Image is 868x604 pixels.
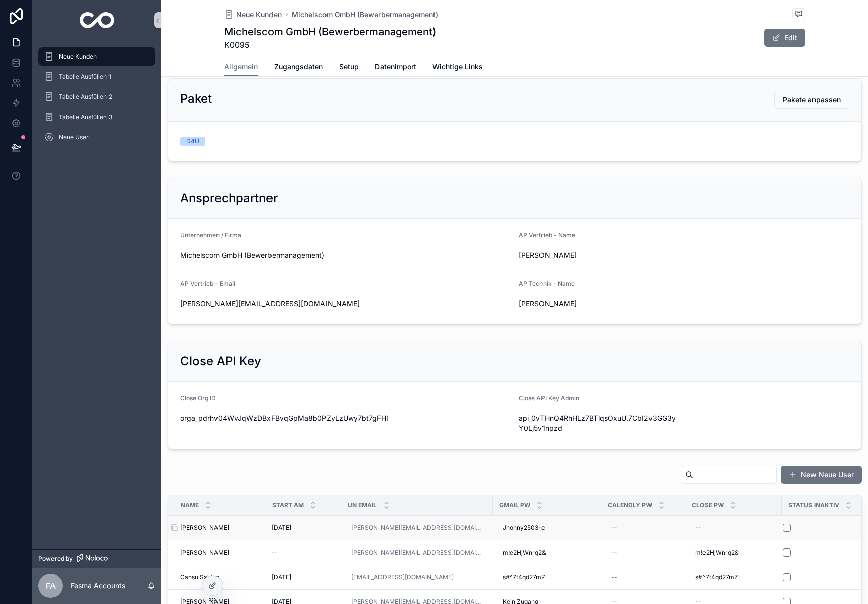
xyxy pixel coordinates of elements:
[224,58,258,77] a: Allgemein
[180,548,259,557] a: [PERSON_NAME]
[180,353,261,369] h2: Close API Key
[695,548,739,557] span: m!e2HjWnrq2&
[608,501,652,509] span: Calendly Pw
[607,520,679,536] a: --
[180,524,229,532] span: [PERSON_NAME]
[348,501,377,509] span: UN Email
[180,280,235,287] span: AP Vertrieb - Email
[180,231,241,239] span: Unternehmen / Firma
[180,524,259,532] a: [PERSON_NAME]
[499,569,595,585] a: s#^7t4qd27mZ
[224,25,436,39] h1: Michelscom GmbH (Bewerbermanagement)
[224,62,258,72] span: Allgemein
[71,581,125,591] p: Fesma Accounts
[272,548,278,557] span: --
[272,501,304,509] span: Start am
[38,555,73,563] span: Powered by
[503,548,546,557] span: m!e2HjWnrq2&
[499,501,530,509] span: Gmail Pw
[611,573,617,581] div: --
[774,91,849,109] button: Pakete anpassen
[351,573,454,581] a: [EMAIL_ADDRESS][DOMAIN_NAME]
[180,573,220,581] span: Cansu Salduz
[499,544,595,561] a: m!e2HjWnrq2&
[503,524,545,532] span: Jhonny2503-c
[519,413,680,433] span: api_0vTHnQ4RhHLz7BTlqsOxuU.7CbI2v3GG3yY0Lj5v1npzd
[38,68,155,86] a: Tabelle Ausfüllen 1
[347,520,486,536] a: [PERSON_NAME][EMAIL_ADDRESS][DOMAIN_NAME]
[38,108,155,126] a: Tabelle Ausfüllen 3
[59,133,89,141] span: Neue User
[339,62,359,72] span: Setup
[691,569,776,585] a: s#^7t4qd27mZ
[351,548,482,557] a: [PERSON_NAME][EMAIL_ADDRESS][DOMAIN_NAME]
[224,39,436,51] span: K0095
[180,190,278,206] h2: Ansprechpartner
[38,128,155,146] a: Neue User
[180,250,511,260] span: Michelscom GmbH (Bewerbermanagement)
[274,62,323,72] span: Zugangsdaten
[691,544,776,561] a: m!e2HjWnrq2&
[272,573,291,581] span: [DATE]
[224,10,282,20] a: Neue Kunden
[80,12,115,28] img: App logo
[503,573,546,581] span: s#^7t4qd27mZ
[180,91,212,107] h2: Paket
[692,501,724,509] span: Close Pw
[274,58,323,78] a: Zugangsdaten
[783,95,841,105] span: Pakete anpassen
[432,62,483,72] span: Wichtige Links
[46,580,56,592] span: FA
[695,573,738,581] span: s#^7t4qd27mZ
[347,544,486,561] a: [PERSON_NAME][EMAIL_ADDRESS][DOMAIN_NAME]
[764,29,805,47] button: Edit
[59,52,97,61] span: Neue Kunden
[499,520,595,536] a: Jhonny2503-c
[611,548,617,557] div: --
[180,394,216,402] span: Close Org ID
[519,280,575,287] span: AP Technik - Name
[788,501,839,509] span: Status Inaktiv
[611,524,617,532] div: --
[347,569,486,585] a: [EMAIL_ADDRESS][DOMAIN_NAME]
[607,569,679,585] a: --
[180,413,511,423] span: orga_pdrhv04WvJqWzDBxFBvqGpMa8b0PZyLzUwy7bt7gFHI
[519,299,680,309] span: [PERSON_NAME]
[180,573,259,581] a: Cansu Salduz
[32,549,161,568] a: Powered by
[781,466,862,484] button: New Neue User
[272,573,335,581] a: [DATE]
[375,62,416,72] span: Datenimport
[59,93,112,101] span: Tabelle Ausfüllen 2
[607,544,679,561] a: --
[186,137,199,146] div: D4U
[375,58,416,78] a: Datenimport
[236,10,282,20] span: Neue Kunden
[519,394,579,402] span: Close API Key Admin
[695,524,701,532] div: --
[38,88,155,106] a: Tabelle Ausfüllen 2
[432,58,483,78] a: Wichtige Links
[351,524,482,532] a: [PERSON_NAME][EMAIL_ADDRESS][DOMAIN_NAME]
[59,113,112,121] span: Tabelle Ausfüllen 3
[180,299,511,309] span: [PERSON_NAME][EMAIL_ADDRESS][DOMAIN_NAME]
[180,548,229,557] span: [PERSON_NAME]
[38,47,155,66] a: Neue Kunden
[292,10,438,20] a: Michelscom GmbH (Bewerbermanagement)
[519,231,575,239] span: AP Vertrieb - Name
[59,73,111,81] span: Tabelle Ausfüllen 1
[272,548,335,557] a: --
[272,524,291,532] span: [DATE]
[181,501,199,509] span: Name
[519,250,680,260] span: [PERSON_NAME]
[691,520,776,536] a: --
[272,524,335,532] a: [DATE]
[32,40,161,159] div: scrollable content
[339,58,359,78] a: Setup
